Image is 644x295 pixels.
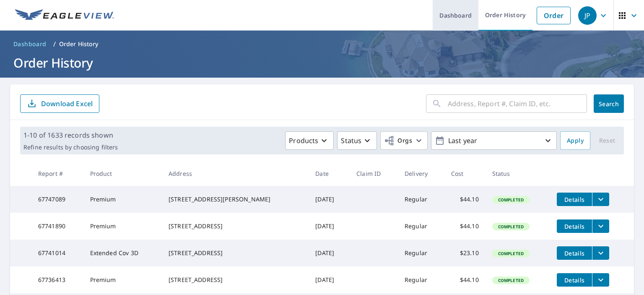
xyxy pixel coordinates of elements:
p: Status [341,136,361,146]
button: detailsBtn-67741890 [557,219,592,233]
span: Completed [493,277,529,283]
span: Orgs [384,136,412,146]
button: Search [594,94,624,113]
a: Order [537,7,571,24]
td: $23.10 [444,240,486,266]
td: 67736413 [31,266,83,293]
th: Address [162,161,309,186]
button: detailsBtn-67736413 [557,273,592,287]
button: filesDropdownBtn-67741890 [592,219,609,233]
td: Extended Cov 3D [83,240,162,266]
button: Apply [560,131,590,150]
span: Apply [567,136,584,146]
h1: Order History [10,54,634,71]
span: Search [600,100,617,108]
span: Completed [493,197,529,203]
th: Status [486,161,550,186]
th: Date [309,161,350,186]
button: filesDropdownBtn-67741014 [592,246,609,260]
span: Details [562,196,587,204]
td: Premium [83,266,162,293]
div: [STREET_ADDRESS] [169,276,302,284]
td: Premium [83,186,162,213]
div: JP [578,6,597,25]
button: Download Excel [20,94,99,113]
p: Refine results by choosing filters [23,144,118,151]
img: EV Logo [15,9,114,22]
td: Premium [83,213,162,240]
button: detailsBtn-67741014 [557,246,592,260]
th: Report # [31,161,83,186]
div: [STREET_ADDRESS][PERSON_NAME] [169,195,302,204]
button: detailsBtn-67747089 [557,193,592,206]
p: Download Excel [41,99,93,108]
div: [STREET_ADDRESS] [169,249,302,257]
th: Delivery [398,161,444,186]
span: Completed [493,224,529,230]
p: Order History [59,40,99,48]
td: 67747089 [31,186,83,213]
td: $44.10 [444,186,486,213]
td: Regular [398,213,444,240]
span: Dashboard [13,40,47,48]
button: Orgs [380,131,428,150]
td: [DATE] [309,213,350,240]
th: Claim ID [350,161,398,186]
button: Last year [431,131,557,150]
input: Address, Report #, Claim ID, etc. [448,92,587,115]
a: Dashboard [10,37,50,51]
td: 67741890 [31,213,83,240]
td: [DATE] [309,266,350,293]
th: Product [83,161,162,186]
td: [DATE] [309,186,350,213]
td: $44.10 [444,213,486,240]
nav: breadcrumb [10,37,634,51]
td: $44.10 [444,266,486,293]
span: Completed [493,251,529,256]
span: Details [562,222,587,230]
button: Products [285,131,334,150]
td: 67741014 [31,240,83,266]
p: Last year [445,133,543,148]
td: Regular [398,240,444,266]
p: Products [289,136,318,146]
th: Cost [444,161,486,186]
button: filesDropdownBtn-67736413 [592,273,609,287]
button: Status [337,131,377,150]
p: 1-10 of 1633 records shown [23,130,118,140]
td: [DATE] [309,240,350,266]
td: Regular [398,266,444,293]
li: / [53,39,56,49]
span: Details [562,249,587,257]
button: filesDropdownBtn-67747089 [592,193,609,206]
span: Details [562,276,587,284]
td: Regular [398,186,444,213]
div: [STREET_ADDRESS] [169,222,302,230]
